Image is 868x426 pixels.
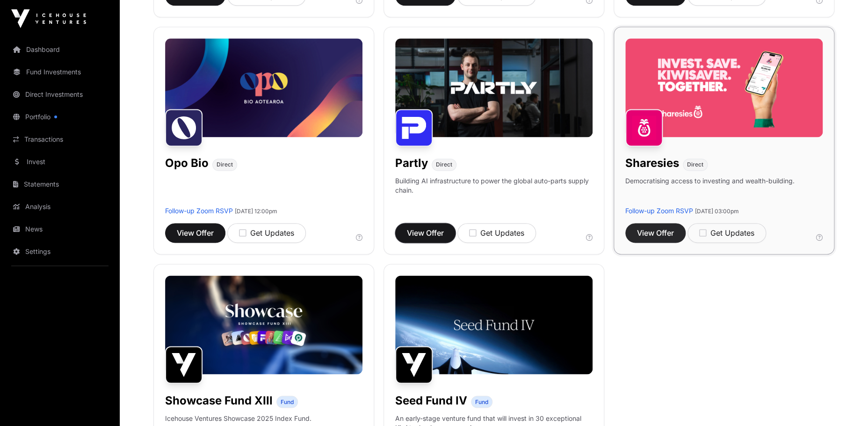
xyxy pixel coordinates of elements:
p: Icehouse Ventures Showcase 2025 Index Fund. [165,413,311,423]
p: Democratising access to investing and wealth-building. [625,176,795,206]
a: Follow-up Zoom RSVP [625,207,693,215]
a: Follow-up Zoom RSVP [165,207,233,215]
button: Get Updates [227,223,306,243]
div: Get Updates [469,227,524,238]
h1: Seed Fund IV [395,393,467,408]
a: Statements [7,174,112,195]
a: Analysis [7,196,112,217]
img: Partly-Banner.jpg [395,38,593,137]
a: News [7,219,112,239]
span: Fund [281,398,294,405]
img: Sharesies-Banner.jpg [625,38,823,137]
span: Fund [475,398,488,405]
h1: Sharesies [625,156,679,171]
span: View Offer [407,227,444,238]
button: Get Updates [457,223,536,243]
a: Fund Investments [7,62,112,82]
button: View Offer [165,223,225,243]
h1: Showcase Fund XIII [165,393,273,408]
div: Get Updates [699,227,754,238]
button: Get Updates [687,223,766,243]
img: Sharesies [625,109,663,146]
a: Dashboard [7,39,112,60]
img: Opo Bio [165,109,203,146]
span: Direct [436,161,452,168]
img: Seed-Fund-4_Banner.jpg [395,275,593,374]
img: Showcase-Fund-Banner-1.jpg [165,275,362,374]
span: [DATE] 03:00pm [695,208,739,215]
button: View Offer [625,223,686,243]
img: Seed Fund IV [395,346,433,383]
span: View Offer [177,227,214,238]
img: Showcase Fund XIII [165,346,203,383]
a: Direct Investments [7,84,112,105]
span: Direct [687,161,703,168]
p: Building AI infrastructure to power the global auto-parts supply chain. [395,176,593,206]
span: [DATE] 12:00pm [235,208,277,215]
img: Partly [395,109,433,146]
h1: Opo Bio [165,156,209,171]
a: Settings [7,241,112,262]
a: Transactions [7,129,112,150]
img: Opo-Bio-Banner.jpg [165,38,362,137]
span: Direct [217,161,233,168]
a: Invest [7,152,112,172]
div: Get Updates [239,227,294,238]
span: View Offer [637,227,674,238]
img: Icehouse Ventures Logo [11,9,86,28]
a: Portfolio [7,107,112,127]
button: View Offer [395,223,456,243]
iframe: Chat Widget [821,381,868,426]
h1: Partly [395,156,428,171]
